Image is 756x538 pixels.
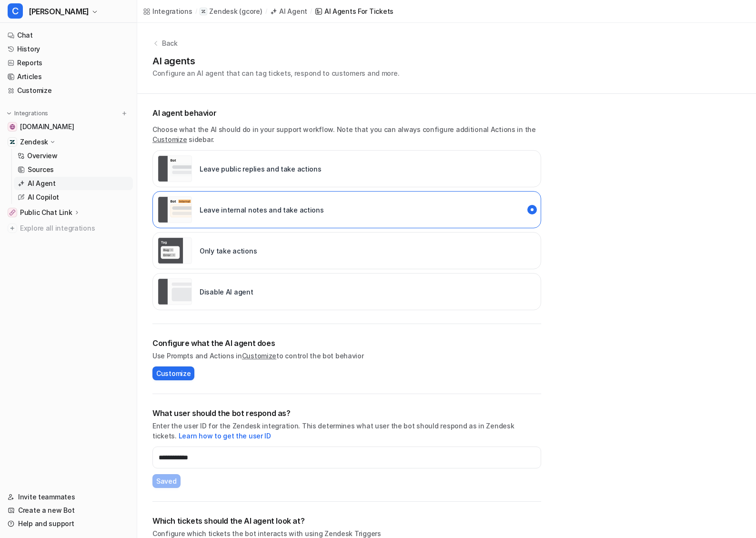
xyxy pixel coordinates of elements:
[152,124,541,144] p: Choose what the AI should do in your support workflow. Note that you can always configure additio...
[242,352,276,360] a: Customize
[265,7,267,16] span: /
[28,165,54,174] p: Sources
[121,110,128,117] img: menu_add.svg
[200,287,253,297] p: Disable AI agent
[152,107,541,119] p: AI agent behavior
[152,421,541,441] p: Enter the user ID for the Zendesk integration. This determines what user the bot should respond a...
[4,42,133,56] a: History
[4,109,51,118] button: Integrations
[14,110,48,117] p: Integrations
[152,474,181,488] button: Saved
[158,155,192,182] img: Leave public replies and take actions
[162,38,178,48] p: Back
[200,246,257,256] p: Only take actions
[4,504,133,517] a: Create a new Bot
[239,7,262,16] p: ( gcore )
[195,7,197,16] span: /
[4,56,133,70] a: Reports
[14,163,133,176] a: Sources
[270,6,307,16] a: AI Agent
[4,70,133,83] a: Articles
[143,6,192,16] a: Integrations
[152,351,541,361] p: Use Prompts and Actions in to control the bot behavior
[200,205,324,215] p: Leave internal notes and take actions
[158,196,192,223] img: Leave internal notes and take actions
[20,122,74,132] span: [DOMAIN_NAME]
[20,221,129,236] span: Explore all integrations
[324,6,393,16] div: AI Agents for tickets
[152,407,541,419] h2: What user should the bot respond as?
[315,6,393,16] a: AI Agents for tickets
[20,208,72,217] p: Public Chat Link
[158,237,192,264] img: Only take actions
[156,476,177,486] span: Saved
[4,120,133,133] a: gcore.com[DOMAIN_NAME]
[152,337,541,349] h2: Configure what the AI agent does
[152,150,541,187] div: live::external_reply
[152,366,194,380] button: Customize
[10,139,15,145] img: Zendesk
[10,210,15,215] img: Public Chat Link
[200,7,262,16] a: Zendesk(gcore)
[4,29,133,42] a: Chat
[14,149,133,162] a: Overview
[310,7,312,16] span: /
[209,7,237,16] p: Zendesk
[28,193,59,202] p: AI Copilot
[4,517,133,530] a: Help and support
[152,135,187,143] a: Customize
[152,6,192,16] div: Integrations
[4,490,133,504] a: Invite teammates
[156,368,191,378] span: Customize
[28,179,56,188] p: AI Agent
[200,164,322,174] p: Leave public replies and take actions
[152,515,541,527] h2: Which tickets should the AI agent look at?
[152,273,541,310] div: paused::disabled
[4,222,133,235] a: Explore all integrations
[279,6,307,16] div: AI Agent
[158,278,192,305] img: Disable AI agent
[8,223,17,233] img: explore all integrations
[6,110,12,117] img: expand menu
[29,5,89,18] span: [PERSON_NAME]
[14,191,133,204] a: AI Copilot
[152,54,399,68] h1: AI agents
[14,177,133,190] a: AI Agent
[179,432,271,440] a: Learn how to get the user ID
[20,137,48,147] p: Zendesk
[152,68,399,78] p: Configure an AI agent that can tag tickets, respond to customers and more.
[152,191,541,228] div: live::internal_reply
[8,3,23,19] span: C
[10,124,15,130] img: gcore.com
[152,232,541,269] div: live::disabled
[27,151,58,161] p: Overview
[4,84,133,97] a: Customize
